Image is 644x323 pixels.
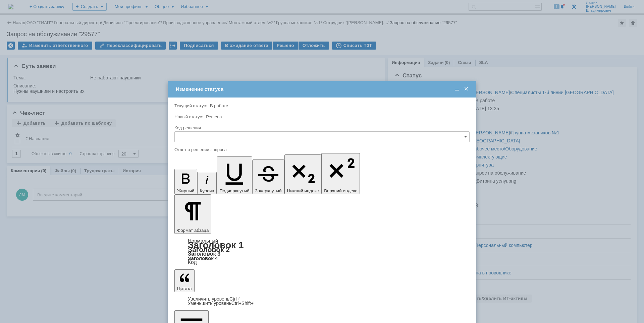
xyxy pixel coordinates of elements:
[188,246,230,253] a: Заголовок 2
[255,188,282,193] span: Зачеркнутый
[188,255,218,261] a: Заголовок 4
[217,156,252,194] button: Подчеркнутый
[174,103,207,108] label: Текущий статус:
[287,188,319,193] span: Нижний индекс
[219,188,249,193] span: Подчеркнутый
[231,301,255,306] span: Ctrl+Shift+'
[174,194,211,234] button: Формат абзаца
[463,86,470,92] span: Закрыть
[321,153,360,194] button: Верхний индекс
[252,159,284,194] button: Зачеркнутый
[200,188,214,193] span: Курсив
[174,297,470,306] div: Цитата
[188,301,255,306] a: Decrease
[188,259,197,265] a: Код
[177,286,192,291] span: Цитата
[188,240,244,250] a: Заголовок 1
[174,147,468,152] div: Отчет о решении запроса
[453,86,460,92] span: Свернуть (Ctrl + M)
[197,172,217,194] button: Курсив
[174,239,470,265] div: Формат абзаца
[177,188,195,193] span: Жирный
[324,188,357,193] span: Верхний индекс
[188,238,218,244] a: Нормальный
[210,103,228,108] span: В работе
[177,228,209,233] span: Формат абзаца
[174,126,468,130] div: Код решения
[284,154,322,194] button: Нижний индекс
[188,296,240,302] a: Increase
[174,169,197,194] button: Жирный
[188,251,220,257] a: Заголовок 3
[206,114,222,119] span: Решена
[176,86,470,92] div: Изменение статуса
[174,114,203,119] label: Новый статус:
[229,296,240,302] span: Ctrl+'
[174,269,195,292] button: Цитата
